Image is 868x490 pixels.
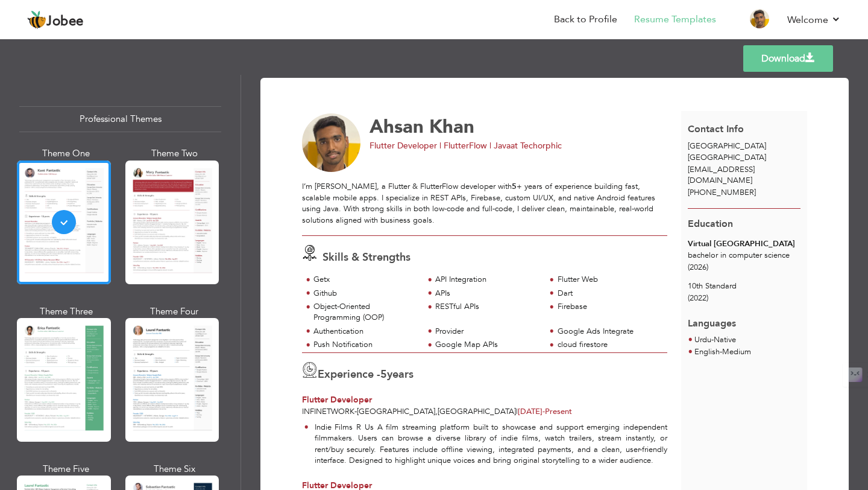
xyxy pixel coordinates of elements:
span: INFINETWORK [302,406,354,417]
img: No image [302,113,361,173]
div: Object-Oriented Programming (OOP) [313,301,417,323]
span: Contact Info [688,122,744,136]
div: API Integration [435,274,538,285]
div: Getx [313,274,417,285]
span: Present [518,406,572,417]
div: Theme Two [128,147,222,160]
span: | [516,406,518,417]
div: RESTful APIs [435,301,538,313]
span: English [694,346,720,357]
img: Profile Img [750,9,769,28]
div: Virtual [GEOGRAPHIC_DATA] [688,238,800,250]
label: years [380,367,414,383]
div: Authentication [313,326,417,337]
a: Download [743,45,833,72]
div: Flutter Web [558,274,661,285]
div: Provider [435,326,538,337]
div: I’m [PERSON_NAME], a Flutter & FlutterFlow developer with + years of experience building fast, sc... [302,181,667,226]
div: APIs [435,288,538,299]
span: [GEOGRAPHIC_DATA] [438,406,516,417]
span: Jobee [46,15,84,28]
div: Google Map APIs [435,339,538,351]
a: Resume Templates [634,13,716,27]
span: Education [688,217,733,231]
span: Skills & Strengths [322,250,410,265]
span: [GEOGRAPHIC_DATA] [688,152,766,163]
span: [EMAIL_ADDRESS][DOMAIN_NAME] [688,164,755,186]
span: [GEOGRAPHIC_DATA] [357,406,435,417]
div: Theme Six [128,463,222,476]
span: - [542,406,545,417]
li: Medium [694,346,751,358]
span: (2022) [688,293,708,304]
span: [GEOGRAPHIC_DATA] [688,141,766,151]
span: 5 [380,367,387,382]
div: Theme One [19,147,113,160]
div: Theme Five [19,463,113,476]
div: Dart [558,288,661,299]
span: Flutter Developer | FlutterFlow | Java [370,140,511,151]
a: Welcome [787,13,841,27]
span: Flutter Developer [302,394,372,406]
div: Github [313,288,417,299]
span: - [720,346,722,357]
div: Theme Three [19,305,113,318]
span: (2026) [688,262,708,273]
span: [PHONE_NUMBER] [688,187,756,198]
span: , [435,406,438,417]
span: bachelor in computer science [688,250,790,261]
span: Experience - [318,367,380,382]
div: Google Ads Integrate [558,326,661,337]
span: - [711,334,714,345]
span: Khan [429,114,474,139]
span: 10th Standard [688,281,737,291]
a: Jobee [27,10,84,30]
div: Firebase [558,301,661,313]
span: Urdu [694,334,711,345]
strong: 5 [512,181,517,192]
span: Languages [688,308,736,331]
li: Indie Films R Us A film streaming platform built to showcase and support emerging independent fil... [304,422,667,466]
span: Ahsan [370,114,424,139]
img: jobee.io [27,10,46,30]
span: - [354,406,357,417]
a: Back to Profile [554,13,617,27]
span: at Techorphic [511,140,562,151]
li: Native [694,334,736,346]
div: cloud firestore [558,339,661,351]
span: [DATE] [518,406,545,417]
div: Professional Themes [19,106,221,132]
div: Theme Four [128,305,222,318]
div: Push Notification [313,339,417,351]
